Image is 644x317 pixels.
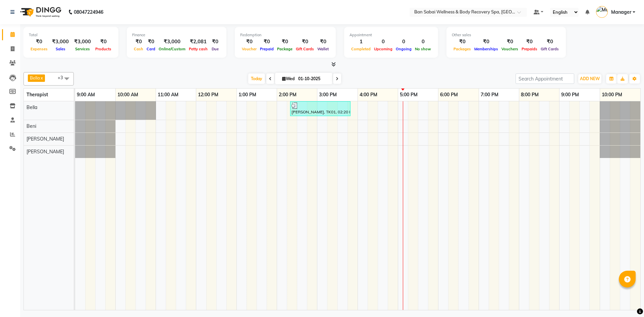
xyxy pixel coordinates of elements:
span: Products [94,47,113,51]
span: Upcoming [372,47,394,51]
div: Redemption [240,32,330,38]
span: Vouchers [500,47,520,51]
a: 6:00 PM [438,90,460,100]
div: Finance [132,32,221,38]
div: ₹0 [539,38,560,46]
span: ADD NEW [580,76,600,81]
span: Card [145,47,157,51]
img: logo [17,3,63,21]
a: 5:00 PM [398,90,419,100]
div: 0 [394,38,413,46]
span: Therapist [26,92,48,98]
span: Completed [350,47,372,51]
div: 1 [350,38,372,46]
div: ₹3,000 [49,38,71,46]
span: Wallet [316,47,330,51]
span: Gift Cards [539,47,560,51]
div: ₹0 [316,38,330,46]
a: 8:00 PM [519,90,540,100]
div: ₹0 [145,38,157,46]
span: Cash [132,47,145,51]
div: [PERSON_NAME], TK01, 02:20 PM-03:50 PM, Swedish Massage (Medium Pressure)-90min [291,102,350,115]
span: Due [210,47,220,51]
span: Packages [452,47,473,51]
a: 7:00 PM [479,90,500,100]
img: Manager [596,6,608,18]
span: No show [413,47,433,51]
a: 3:00 PM [317,90,338,100]
span: Memberships [473,47,500,51]
div: ₹0 [500,38,520,46]
span: Prepaid [258,47,275,51]
div: ₹0 [132,38,145,46]
span: Petty cash [187,47,209,51]
div: ₹0 [240,38,258,46]
div: ₹3,000 [157,38,187,46]
span: Services [73,47,92,51]
span: Sales [54,47,67,51]
div: ₹0 [452,38,473,46]
button: ADD NEW [578,74,601,84]
span: Voucher [240,47,258,51]
div: ₹0 [520,38,539,46]
a: 12:00 PM [196,90,220,100]
span: Wed [280,76,296,81]
div: 0 [413,38,433,46]
div: ₹3,000 [71,38,94,46]
div: 0 [372,38,394,46]
a: 11:00 AM [156,90,180,100]
div: ₹0 [29,38,49,46]
div: ₹0 [473,38,500,46]
div: ₹2,081 [187,38,209,46]
span: +3 [58,75,68,80]
span: Gift Cards [294,47,316,51]
span: Package [275,47,294,51]
span: Expenses [29,47,49,51]
span: Beni [26,123,36,129]
div: ₹0 [94,38,113,46]
div: Total [29,32,113,38]
span: Ongoing [394,47,413,51]
b: 08047224946 [74,3,103,21]
a: 2:00 PM [277,90,298,100]
span: Bella [30,75,40,81]
a: 9:00 AM [75,90,97,100]
div: Other sales [452,32,560,38]
a: 10:00 AM [116,90,140,100]
span: Online/Custom [157,47,187,51]
span: [PERSON_NAME] [26,149,64,155]
span: [PERSON_NAME] [26,136,64,142]
a: 4:00 PM [358,90,379,100]
input: Search Appointment [516,73,574,84]
a: 10:00 PM [600,90,624,100]
span: Bella [26,104,37,110]
input: 2025-10-01 [296,74,330,84]
iframe: chat widget [616,290,637,310]
div: ₹0 [209,38,221,46]
a: 1:00 PM [237,90,258,100]
div: ₹0 [258,38,275,46]
div: ₹0 [275,38,294,46]
a: x [40,75,43,81]
div: Appointment [350,32,433,38]
span: Today [248,73,265,84]
a: 9:00 PM [559,90,581,100]
span: Prepaids [520,47,539,51]
span: Manager [611,9,631,16]
div: ₹0 [294,38,316,46]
